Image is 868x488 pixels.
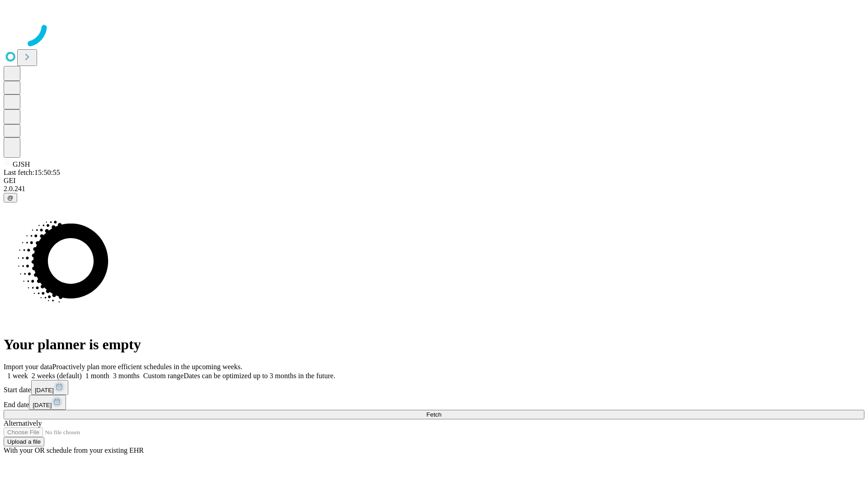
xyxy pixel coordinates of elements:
[4,169,60,176] span: Last fetch: 15:50:55
[29,395,66,410] button: [DATE]
[4,380,864,395] div: Start date
[85,372,109,380] span: 1 month
[4,446,144,454] span: With your OR schedule from your existing EHR
[113,372,140,380] span: 3 months
[426,411,441,418] span: Fetch
[4,395,864,410] div: End date
[143,372,184,380] span: Custom range
[31,380,68,395] button: [DATE]
[4,193,17,202] button: @
[52,363,242,371] span: Proactively plan more efficient schedules in the upcoming weeks.
[4,177,864,185] div: GEI
[32,372,82,380] span: 2 weeks (default)
[4,410,864,419] button: Fetch
[4,363,52,371] span: Import your data
[4,336,864,353] h1: Your planner is empty
[7,194,14,201] span: @
[35,387,54,394] span: [DATE]
[184,372,335,380] span: Dates can be optimized up to 3 months in the future.
[4,419,42,427] span: Alternatively
[4,185,864,193] div: 2.0.241
[13,160,30,168] span: GJSH
[33,402,52,408] span: [DATE]
[7,372,28,380] span: 1 week
[4,437,44,446] button: Upload a file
